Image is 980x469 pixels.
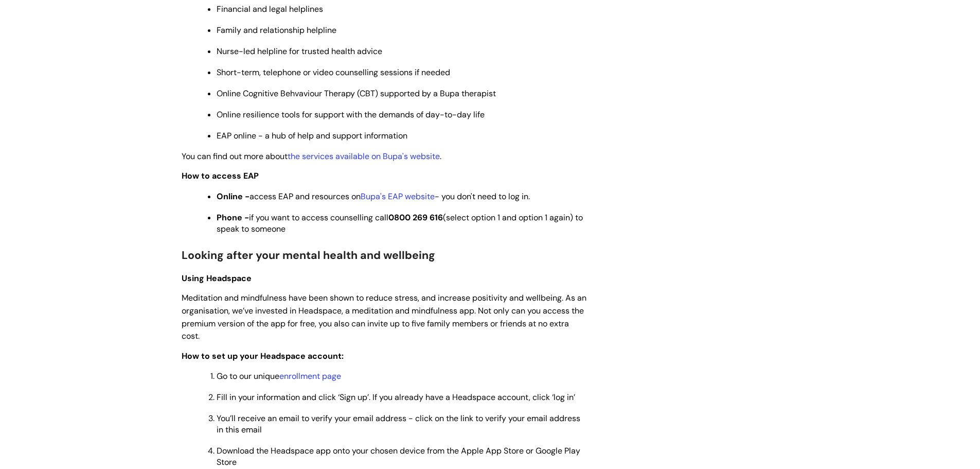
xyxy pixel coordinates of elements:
[217,88,496,99] span: Online Cognitive Behvaviour Therapy (CBT) supported by a Bupa therapist
[182,292,586,341] span: Meditation and mindfulness have been shown to reduce stress, and increase positivity and wellbein...
[217,413,580,435] span: You’ll receive an email to verify your email address - click on the link to verify your email add...
[217,46,382,57] span: Nurse-led helpline for trusted health advice
[217,445,580,467] span: Download the Headspace app onto your chosen device from the Apple App Store or Google Play Store
[217,212,249,223] strong: Phone -
[217,212,583,234] span: if you want to access counselling call (select option 1 and option 1 again) to speak to someone
[288,151,440,162] a: the services available on Bupa's website
[182,273,252,284] span: Using Headspace
[217,109,485,120] span: Online resilience tools for support with the demands of day-to-day life
[279,371,341,381] a: enrollment page
[388,212,443,223] strong: 0800 269 616
[182,170,259,181] strong: How to access EAP
[217,371,341,381] span: Go to our unique
[217,191,250,202] strong: Online -
[182,351,344,361] span: How to set up your Headspace account:
[361,191,435,202] a: Bupa's EAP website
[182,248,435,263] span: Looking after your mental health and wellbeing
[217,191,530,202] span: access EAP and resources on - you don't need to log in.
[182,151,441,162] span: You can find out more about .
[217,392,575,403] span: Fill in your information and click ‘Sign up’. If you already have a Headspace account, click ‘log...
[217,130,407,141] span: EAP online - a hub of help and support information
[217,25,336,36] span: Family and relationship helpline
[217,4,323,14] span: Financial and legal helplines
[217,67,450,78] span: Short-term, telephone or video counselling sessions if needed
